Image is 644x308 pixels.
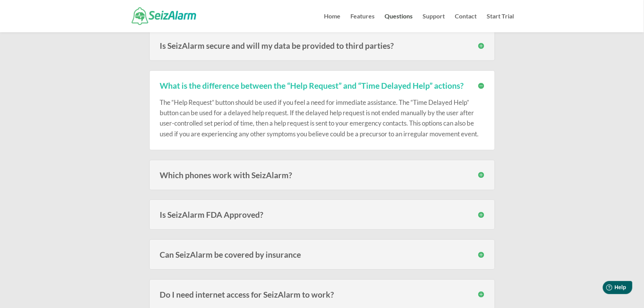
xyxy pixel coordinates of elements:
img: SeizAlarm [132,7,197,25]
p: The “Help Request” button should be used if you feel a need for immediate assistance. The “Time D... [160,97,484,139]
h3: Is SeizAlarm FDA Approved? [160,210,484,219]
h3: Do I need internet access for SeizAlarm to work? [160,290,484,298]
h3: Is SeizAlarm secure and will my data be provided to third parties? [160,41,484,50]
h3: Can SeizAlarm be covered by insurance [160,250,484,258]
h3: What is the difference between the “Help Request” and “Time Delayed Help” actions? [160,81,484,89]
a: Features [351,13,375,32]
a: Contact [455,13,477,32]
h3: Which phones work with SeizAlarm? [160,171,484,179]
a: Questions [385,13,413,32]
a: Start Trial [487,13,514,32]
a: Support [423,13,445,32]
iframe: Help widget launcher [576,278,636,300]
a: Home [324,13,341,32]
